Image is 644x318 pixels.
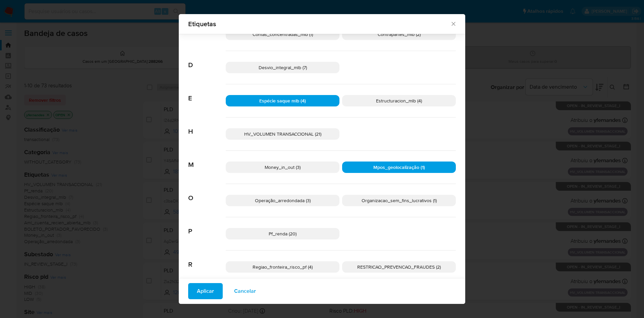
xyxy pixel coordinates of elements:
div: RESTRICAO_PREVENCAO_FRAUDES (2) [342,261,456,273]
span: Contas_concentradas_mlb (1) [253,31,313,38]
span: Desvio_integral_mlb (7) [259,64,307,71]
span: Organizacao_sem_fins_lucrativos (1) [362,197,437,204]
span: Cancelar [234,284,256,299]
div: Contrapartes_mlb (2) [342,29,456,40]
span: P [188,217,226,235]
span: E [188,84,226,102]
div: Regiao_fronteira_risco_pf (4) [226,261,339,273]
span: R [188,251,226,269]
div: Organizacao_sem_fins_lucrativos (1) [342,195,456,206]
div: Pf_renda (20) [226,228,339,239]
div: Operação_arredondada (3) [226,195,339,206]
span: Mpos_geolocalização (1) [373,164,425,171]
span: Aplicar [197,284,214,299]
span: Regiao_fronteira_risco_pf (4) [253,264,313,270]
div: Espécie saque mlb (4) [226,95,339,106]
span: HV_VOLUMEN TRANSACCIONAL (21) [244,131,321,137]
span: Etiquetas [188,20,450,27]
span: H [188,118,226,136]
span: RESTRICAO_PREVENCAO_FRAUDES (2) [357,264,441,270]
span: O [188,184,226,202]
div: Money_in_out (3) [226,162,339,173]
span: D [188,51,226,69]
span: Pf_renda (20) [269,230,297,237]
span: Estructuracion_mlb (4) [376,97,422,104]
span: Contrapartes_mlb (2) [378,31,421,38]
span: Money_in_out (3) [265,164,301,171]
button: Fechar [450,20,456,27]
div: HV_VOLUMEN TRANSACCIONAL (21) [226,128,339,140]
button: Cancelar [225,283,265,299]
button: Aplicar [188,283,223,299]
span: Espécie saque mlb (4) [259,97,306,104]
div: Estructuracion_mlb (4) [342,95,456,106]
div: Mpos_geolocalização (1) [342,162,456,173]
div: Contas_concentradas_mlb (1) [226,29,339,40]
div: Desvio_integral_mlb (7) [226,62,339,73]
span: M [188,151,226,169]
span: Operação_arredondada (3) [255,197,311,204]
